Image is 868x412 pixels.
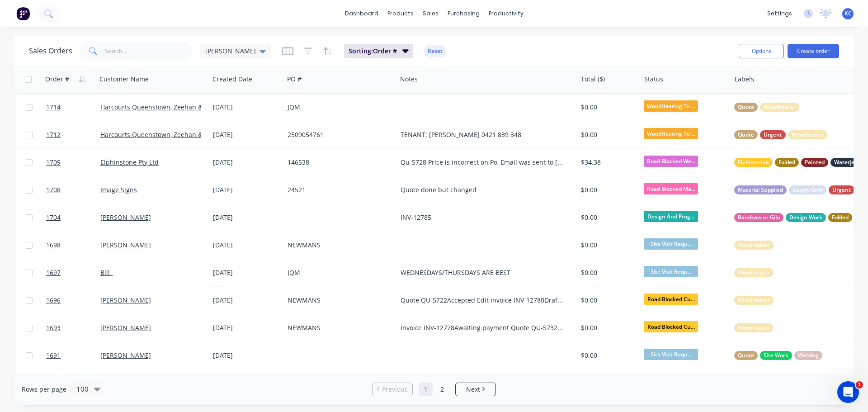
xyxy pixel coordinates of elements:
a: 1698 [46,232,100,259]
span: 1704 [46,213,61,222]
button: Woodheater [734,268,774,277]
div: purchasing [443,7,484,20]
a: Image Signs [100,185,137,194]
a: [PERSON_NAME] [100,241,151,249]
a: Next page [456,385,495,394]
span: Welding [798,351,819,360]
div: Order # [45,75,69,84]
div: $0.00 [581,323,634,332]
div: TENANT: [PERSON_NAME] 0421 839 348 [401,130,565,139]
div: $0.00 [581,351,634,360]
div: [DATE] [213,241,280,250]
span: Quote [738,130,754,139]
a: 1693 [46,314,100,341]
a: Harcourts Queenstown, Zeehan & [PERSON_NAME] [100,130,255,139]
span: Woodheater [738,296,770,305]
span: Elphinstone [738,158,769,167]
div: $0.00 [581,296,634,305]
span: [PERSON_NAME] [205,46,256,56]
span: Urgent [764,130,782,139]
a: 1697 [46,259,100,286]
a: [PERSON_NAME] [100,296,151,304]
span: 1696 [46,296,61,305]
div: Labels [735,75,754,84]
div: JQM [288,103,388,112]
div: Status [644,75,663,84]
div: [DATE] [213,296,280,305]
span: Painted [805,158,825,167]
span: WoodHeating To ... [644,128,698,139]
a: [PERSON_NAME] [100,351,151,360]
div: [DATE] [213,213,280,222]
span: Woodheater [738,323,770,332]
a: Bill_ [100,268,113,277]
span: 1691 [46,351,61,360]
div: $34.38 [581,158,634,167]
span: 1714 [46,103,61,112]
span: Folded [832,213,849,222]
div: $0.00 [581,268,634,277]
span: Next [466,385,480,394]
span: Woodheater [764,103,796,112]
span: Design And Prog... [644,211,698,222]
button: QuoteWoodheater [734,103,799,112]
div: [DATE] [213,130,280,139]
span: Material Supplied [738,185,783,194]
span: Woodheater [792,130,824,139]
span: Waterjet [834,158,857,167]
a: Page 1 is your current page [419,383,433,396]
span: Quote [738,351,754,360]
span: Site Visit Requ... [644,266,698,277]
div: $0.00 [581,185,634,194]
span: Site Visit Requ... [644,349,698,360]
input: Search... [105,42,193,60]
span: Woodheater [738,268,770,277]
div: products [383,7,418,20]
span: Road Blocked Cu... [644,321,698,332]
a: [PERSON_NAME] [100,323,151,332]
span: 1712 [46,130,61,139]
a: 1691 [46,342,100,369]
div: Customer Name [99,75,149,84]
div: INV-12785 [401,213,565,222]
div: 2509054761 [288,130,388,139]
span: 1 [856,381,863,388]
span: WoodHeating To ... [644,100,698,112]
ul: Pagination [368,383,500,396]
a: 1712 [46,121,100,148]
div: Created Date [212,75,252,84]
span: Quote [738,103,754,112]
a: Harcourts Queenstown, Zeehan & [PERSON_NAME] [100,103,255,111]
button: QuoteSite WorkWelding [734,351,822,360]
span: KC [844,9,852,18]
div: Notes [400,75,418,84]
span: Road Blocked We... [644,156,698,167]
a: Page 2 [435,383,449,396]
div: NEWMANS [288,323,388,332]
div: Quote QU-5722Accepted Edit invoice INV-12780Draft INSTALLATION WILL BE READY MID TO LATE [DATE] D... [401,296,565,305]
button: QuoteUrgentWoodheater [734,130,827,139]
span: Supply Only [793,185,823,194]
button: Options [739,44,784,58]
a: 1708 [46,176,100,204]
iframe: Intercom live chat [837,381,859,403]
div: [DATE] [213,323,280,332]
div: settings [763,7,797,20]
span: 1693 [46,323,61,332]
button: Woodheater [734,296,774,305]
span: Sorting: Order # [349,47,397,56]
div: JQM [288,268,388,277]
div: [DATE] [213,185,280,194]
span: Bandsaw or Gilo [738,213,780,222]
span: Road Blocked Ma... [644,183,698,194]
a: dashboard [340,7,383,20]
a: 1709 [46,149,100,176]
a: [PERSON_NAME] [100,213,151,222]
span: Road Blocked Cu... [644,294,698,305]
div: [DATE] [213,158,280,167]
button: Sorting:Order # [344,44,413,58]
a: Elphinstone Pty Ltd [100,158,159,166]
div: NEWMANS [288,241,388,250]
div: [DATE] [213,268,280,277]
div: NEWMANS [288,296,388,305]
